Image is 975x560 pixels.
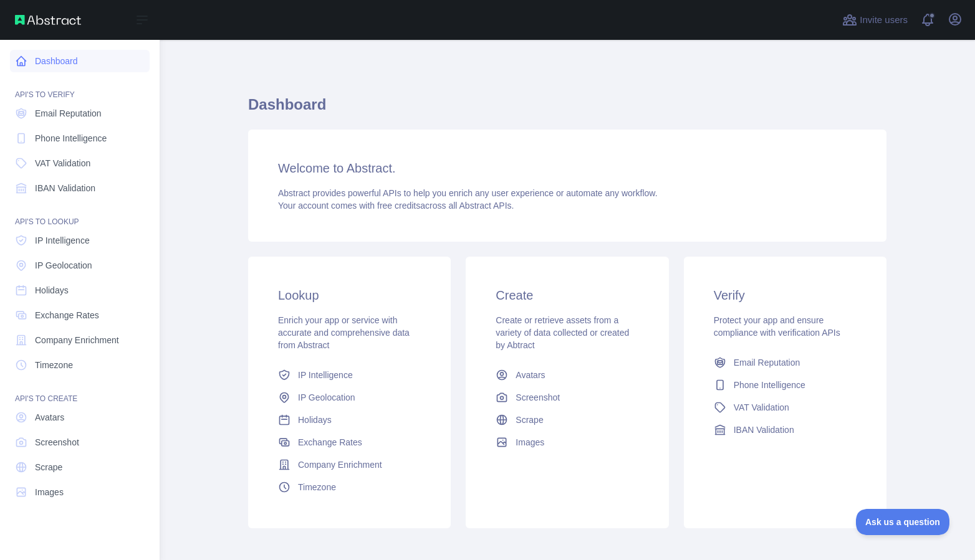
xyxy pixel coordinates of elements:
[491,409,643,431] a: Scrape
[298,369,353,381] span: IP Intelligence
[714,287,857,304] h3: Verify
[298,391,355,404] span: IP Geolocation
[35,411,64,424] span: Avatars
[35,284,69,297] span: Holidays
[278,159,857,177] h3: Welcome to Abstract.
[714,315,840,338] span: Protect your app and ensure compliance with verification APIs
[35,436,79,448] span: Screenshot
[248,95,886,125] h1: Dashboard
[734,379,805,391] span: Phone Intelligence
[856,509,950,535] iframe: Toggle Customer Support
[10,329,150,351] a: Company Enrichment
[15,15,81,25] img: Abstract API
[10,177,150,199] a: IBAN Validation
[273,364,426,386] a: IP Intelligence
[491,431,643,453] a: Images
[10,229,150,252] a: IP Intelligence
[10,102,150,125] a: Email Reputation
[377,201,420,211] span: free credits
[491,364,643,386] a: Avatars
[273,453,426,476] a: Company Enrichment
[840,10,910,30] button: Invite users
[709,374,862,396] a: Phone Intelligence
[516,414,543,426] span: Scrape
[709,396,862,419] a: VAT Validation
[10,481,150,503] a: Images
[273,386,426,409] a: IP Geolocation
[298,481,336,493] span: Timezone
[273,409,426,431] a: Holidays
[516,391,560,404] span: Screenshot
[10,354,150,376] a: Timezone
[35,309,99,321] span: Exchange Rates
[10,50,150,72] a: Dashboard
[516,369,545,381] span: Avatars
[35,461,62,473] span: Scrape
[298,458,382,471] span: Company Enrichment
[35,182,95,194] span: IBAN Validation
[298,414,332,426] span: Holidays
[35,334,119,346] span: Company Enrichment
[10,75,150,100] div: API'S TO VERIFY
[10,304,150,326] a: Exchange Rates
[709,419,862,441] a: IBAN Validation
[496,287,638,304] h3: Create
[516,436,544,448] span: Images
[734,424,794,436] span: IBAN Validation
[709,351,862,374] a: Email Reputation
[496,315,629,350] span: Create or retrieve assets from a variety of data collected or created by Abtract
[10,431,150,453] a: Screenshot
[298,436,362,448] span: Exchange Rates
[35,157,90,169] span: VAT Validation
[10,202,150,227] div: API'S TO LOOKUP
[10,152,150,174] a: VAT Validation
[860,13,908,27] span: Invite users
[10,379,150,404] div: API'S TO CREATE
[35,107,102,120] span: Email Reputation
[278,201,514,211] span: Your account comes with across all Abstract APIs.
[273,431,426,453] a: Exchange Rates
[35,234,90,247] span: IP Intelligence
[273,476,426,498] a: Timezone
[10,456,150,478] a: Scrape
[10,279,150,301] a: Holidays
[35,259,92,272] span: IP Geolocation
[10,127,150,149] a: Phone Intelligence
[491,386,643,409] a: Screenshot
[35,486,64,498] span: Images
[734,401,789,414] span: VAT Validation
[278,287,421,304] h3: Lookup
[734,356,800,369] span: Email Reputation
[278,188,658,198] span: Abstract provides powerful APIs to help you enrich any user experience or automate any workflow.
[35,132,107,145] span: Phone Intelligence
[10,254,150,277] a: IP Geolocation
[10,406,150,429] a: Avatars
[278,315,410,350] span: Enrich your app or service with accurate and comprehensive data from Abstract
[35,359,73,371] span: Timezone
